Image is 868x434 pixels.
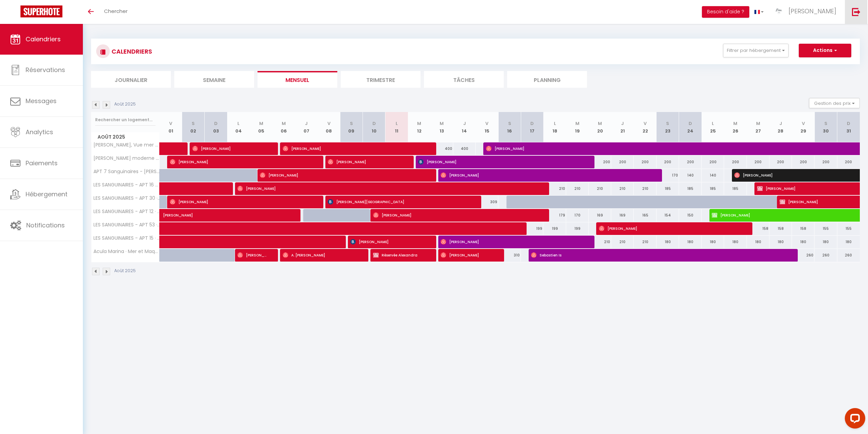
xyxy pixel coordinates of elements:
[350,120,353,127] abbr: S
[26,97,57,105] span: Messages
[575,120,579,127] abbr: M
[498,112,521,142] th: 16
[589,209,611,222] div: 169
[110,44,152,59] h3: CALENDRIERS
[170,195,314,208] span: [PERSON_NAME]
[92,142,161,148] span: [PERSON_NAME], Vue mer & détente : villa élégante avec [PERSON_NAME]
[837,112,860,142] th: 31
[305,120,308,127] abbr: J
[679,236,702,248] div: 180
[476,112,498,142] th: 15
[530,120,534,127] abbr: D
[283,142,427,155] span: [PERSON_NAME]
[192,142,268,155] span: [PERSON_NAME]
[814,156,837,168] div: 200
[531,249,790,262] span: Sebastien Is
[227,112,250,142] th: 04
[92,182,161,187] span: LES SANGUINAIRES - APT 16 - T2 Dolce Vita - Vue Mer, [PERSON_NAME] & Plage
[453,112,476,142] th: 14
[657,156,679,168] div: 200
[350,235,426,248] span: [PERSON_NAME]
[679,182,702,195] div: 185
[114,101,136,108] p: Août 2025
[634,112,656,142] th: 22
[163,205,257,218] span: [PERSON_NAME]
[679,112,702,142] th: 24
[733,120,737,127] abbr: M
[712,209,822,222] span: [PERSON_NAME]
[453,142,476,155] div: 400
[702,169,724,182] div: 140
[747,222,769,235] div: 158
[363,112,385,142] th: 10
[679,169,702,182] div: 140
[566,182,589,195] div: 210
[598,120,602,127] abbr: M
[702,112,724,142] th: 25
[634,182,656,195] div: 210
[774,6,784,16] img: ...
[104,8,128,15] span: Chercher
[799,44,851,57] button: Actions
[92,156,161,161] span: [PERSON_NAME] moderne 2 chambres à proximité de la mer
[463,120,466,127] abbr: J
[543,209,566,222] div: 179
[837,236,860,248] div: 180
[92,196,161,201] span: LES SANGUINAIRES - APT 30 · Confort & Sérénité – 2 Chambres, Piscine & Plage
[634,156,656,168] div: 200
[589,112,611,142] th: 20
[182,112,205,142] th: 02
[566,209,589,222] div: 170
[396,120,398,127] abbr: L
[589,236,611,248] div: 210
[702,236,724,248] div: 180
[792,112,814,142] th: 29
[689,120,692,127] abbr: D
[340,112,363,142] th: 09
[92,169,161,174] span: APT 7 Sanguinaires - [PERSON_NAME] · T2 Harmonie - Élégance, Vue Mer, [PERSON_NAME] & Plage
[779,120,782,127] abbr: J
[747,236,769,248] div: 180
[237,249,268,262] span: [PERSON_NAME]
[634,209,656,222] div: 165
[440,120,444,127] abbr: M
[789,7,836,15] span: [PERSON_NAME]
[611,182,634,195] div: 210
[91,132,159,142] span: Août 2025
[747,112,769,142] th: 27
[792,249,814,262] div: 260
[611,112,634,142] th: 21
[95,114,156,126] input: Rechercher un logement...
[26,190,68,198] span: Hébergement
[92,236,161,241] span: LES SANGUINAIRES - APT 15 · Évasion Corse - T2 Vue Mer, Piscine & Plage
[554,120,556,127] abbr: L
[769,112,792,142] th: 28
[644,120,647,127] abbr: V
[543,112,566,142] th: 18
[26,159,58,167] span: Paiements
[192,120,195,127] abbr: S
[20,5,62,17] img: Super Booking
[839,405,868,434] iframe: LiveChat chat widget
[441,235,585,248] span: [PERSON_NAME]
[769,236,792,248] div: 180
[26,66,65,74] span: Réservations
[724,156,747,168] div: 200
[611,209,634,222] div: 169
[611,236,634,248] div: 210
[328,155,404,168] span: [PERSON_NAME]
[385,112,408,142] th: 11
[441,249,494,262] span: [PERSON_NAME]
[508,120,511,127] abbr: S
[507,71,587,88] li: Planning
[327,120,330,127] abbr: V
[734,169,844,182] span: [PERSON_NAME]
[91,71,171,88] li: Journalier
[521,222,543,235] div: 199
[814,236,837,248] div: 180
[809,98,860,108] button: Gestion des prix
[702,182,724,195] div: 185
[747,156,769,168] div: 200
[566,112,589,142] th: 19
[756,120,760,127] abbr: M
